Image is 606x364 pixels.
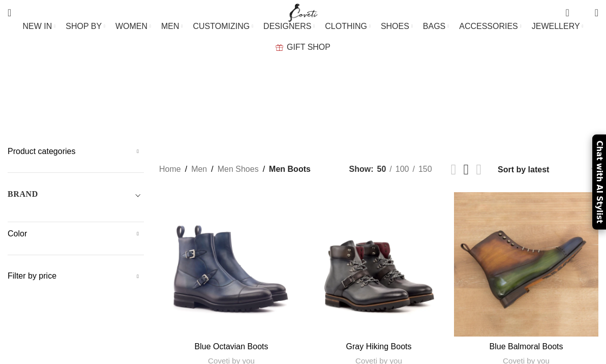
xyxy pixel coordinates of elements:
[423,21,445,31] span: BAGS
[66,21,102,31] span: SHOP BY
[159,163,311,176] nav: Breadcrumb
[213,98,265,108] span: Hiking Boots
[454,192,598,337] a: Blue Balmoral Boots
[415,163,436,176] a: 150
[269,163,311,176] span: Men Boots
[459,16,522,37] a: ACCESSORIES
[381,16,413,37] a: SHOES
[263,21,311,31] span: DESIGNERS
[193,21,250,31] span: CUSTOMIZING
[53,98,122,108] span: Balmoral Boots
[497,162,598,177] select: Shop order
[423,16,449,37] a: BAGS
[161,16,183,37] a: MEN
[250,58,356,85] h1: Men Boots
[454,192,598,337] img: men Chelsea Boots
[8,189,38,200] h5: BRAND
[430,90,474,115] a: Moc Boots
[8,188,144,206] div: Toggle filter
[213,90,265,115] a: Hiking Boots
[191,163,207,176] a: Men
[287,42,330,52] span: GIFT SHOP
[346,342,412,351] a: Gray Hiking Boots
[579,10,587,18] span: 0
[577,3,587,23] div: My Wishlist
[263,16,315,37] a: DESIGNERS
[193,16,253,37] a: CUSTOMIZING
[159,163,181,176] a: Home
[451,162,457,177] a: Grid view 2
[115,16,151,37] a: WOMEN
[53,90,122,115] a: Balmoral Boots
[195,342,268,351] a: Blue Octavian Boots
[8,270,144,282] h5: Filter by price
[281,90,343,115] a: Jodhpur Boots
[66,16,105,37] a: SHOP BY
[325,16,371,37] a: CLOTHING
[489,90,553,115] a: Octavian Boots
[8,228,144,239] h5: Color
[281,98,343,108] span: Jodhpur Boots
[224,62,250,82] a: Go back
[218,163,259,176] a: Men Shoes
[349,163,374,176] span: Show
[276,44,283,51] img: GiftBag
[23,16,56,37] a: NEW IN
[459,21,518,31] span: ACCESSORIES
[377,165,386,173] span: 50
[159,192,304,337] a: Blue Octavian Boots
[286,8,320,16] a: Site logo
[8,146,144,157] h5: Product categories
[115,21,147,31] span: WOMEN
[3,3,16,23] a: Search
[566,5,574,13] span: 0
[476,162,481,177] a: Grid view 4
[325,21,367,31] span: CLOTHING
[418,165,432,173] span: 150
[374,163,390,176] a: 50
[490,342,563,351] a: Blue Balmoral Boots
[137,98,198,108] span: Chelsea Boots
[396,165,409,173] span: 100
[137,90,198,115] a: Chelsea Boots
[276,37,330,57] a: GIFT SHOP
[532,16,584,37] a: JEWELLERY
[381,21,409,31] span: SHOES
[3,16,603,57] div: Main navigation
[358,98,415,108] span: Jumper Boots
[23,21,52,31] span: NEW IN
[464,162,469,177] a: Grid view 3
[532,21,580,31] span: JEWELLERY
[358,90,415,115] a: Jumper Boots
[430,98,474,108] span: Moc Boots
[161,21,179,31] span: MEN
[392,163,413,176] a: 100
[307,192,451,337] a: Gray Hiking Boots
[489,98,553,108] span: Octavian Boots
[560,3,574,23] a: 0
